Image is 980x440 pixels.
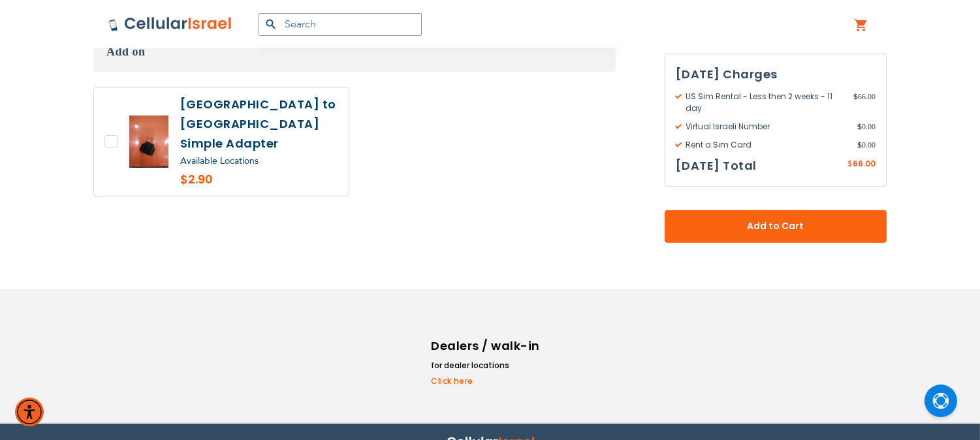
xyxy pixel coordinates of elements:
[676,156,757,176] h3: [DATE] Total
[853,91,858,102] span: $
[180,155,259,167] a: Available Locations
[676,91,853,114] span: US Sim Rental - Less then 2 weeks - 11 day
[857,139,876,151] span: 0.00
[676,65,876,84] h3: [DATE] Charges
[432,336,543,356] h6: Dealers / walk-in
[676,121,857,133] span: Virtual Israeli Number
[857,121,862,133] span: $
[847,159,853,170] span: $
[432,375,543,387] a: Click here
[853,91,876,114] span: 66.00
[857,121,876,133] span: 0.00
[432,359,543,372] li: for dealer locations
[15,398,44,426] div: Accessibility Menu
[676,139,857,151] span: Rent a Sim Card
[857,139,862,151] span: $
[665,210,887,243] button: Add to Cart
[259,13,422,36] input: Search
[708,219,844,233] span: Add to Cart
[106,45,146,58] span: Add on
[853,158,876,169] span: 66.00
[108,16,232,32] img: Cellular Israel Logo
